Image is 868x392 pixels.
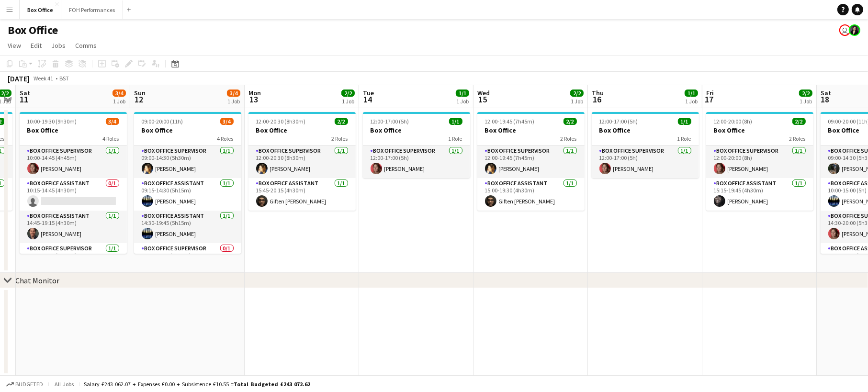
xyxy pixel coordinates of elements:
[15,276,59,285] div: Chat Monitor
[849,24,860,36] app-user-avatar: Lexi Clare
[51,41,66,50] span: Jobs
[71,39,101,52] a: Comms
[53,381,76,388] span: All jobs
[84,381,310,388] div: Salary £243 062.07 + Expenses £0.00 + Subsistence £10.55 =
[4,39,25,52] a: View
[5,379,45,390] button: Budgeted
[234,381,310,388] span: Total Budgeted £243 072.62
[8,23,58,37] h1: Box Office
[8,74,30,83] div: [DATE]
[31,41,42,50] span: Edit
[27,39,45,52] a: Edit
[47,39,69,52] a: Jobs
[15,381,43,388] span: Budgeted
[839,24,851,36] app-user-avatar: Millie Haldane
[75,41,97,50] span: Comms
[61,0,123,19] button: FOH Performances
[8,41,21,50] span: View
[59,75,69,82] div: BST
[20,0,61,19] button: Box Office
